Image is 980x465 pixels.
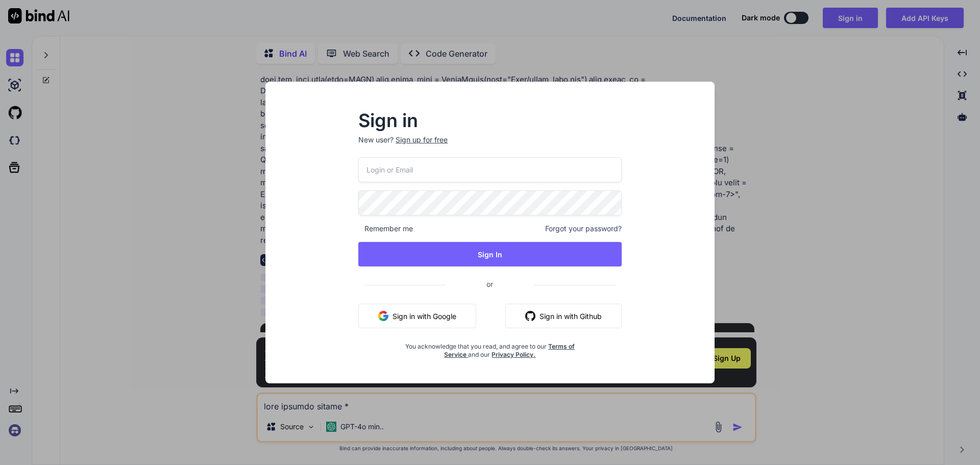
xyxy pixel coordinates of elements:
[525,311,535,321] img: github
[358,157,622,182] input: Login or Email
[396,135,448,145] div: Sign up for free
[358,224,413,234] span: Remember me
[505,304,622,328] button: Sign in with Github
[492,351,535,358] a: Privacy Policy.
[545,224,622,234] span: Forgot your password?
[358,304,476,328] button: Sign in with Google
[444,342,575,358] a: Terms of Service
[446,272,534,297] span: or
[358,242,622,266] button: Sign In
[358,112,622,129] h2: Sign in
[358,135,622,157] p: New user?
[378,311,388,321] img: google
[402,336,578,359] div: You acknowledge that you read, and agree to our and our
